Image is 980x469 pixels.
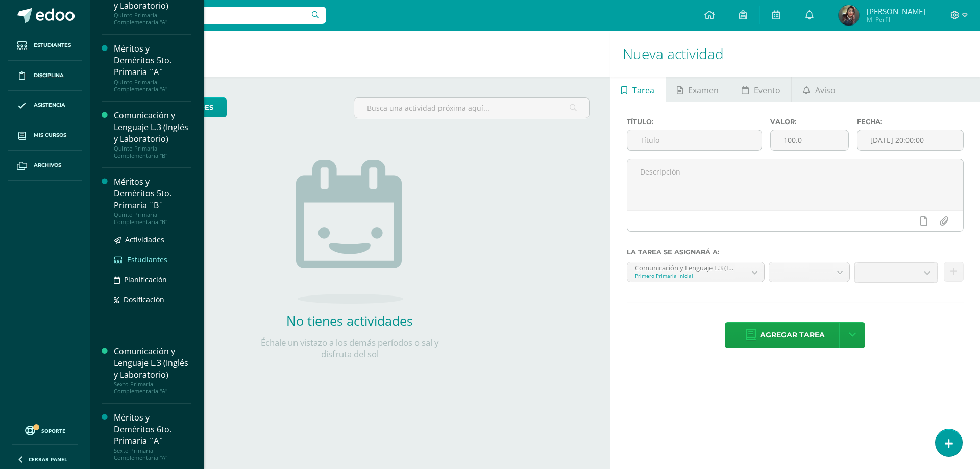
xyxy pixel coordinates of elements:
div: Quinto Primaria Complementaria "B" [114,211,191,226]
a: Aviso [792,77,846,102]
span: Soporte [41,427,65,434]
span: Tarea [632,78,654,103]
img: f0e68a23fbcd897634a5ac152168984d.png [839,5,859,26]
a: Examen [666,77,730,102]
a: Comunicación y Lenguaje L.3 (Inglés y Laboratorio) 'A'Primero Primaria Inicial [627,262,764,282]
div: Primero Primaria Inicial [635,272,737,279]
a: Mis cursos [8,120,82,151]
div: Quinto Primaria Complementaria "B" [114,145,191,159]
h2: No tienes actividades [248,312,452,329]
span: Agregar tarea [760,323,825,348]
label: Valor: [770,118,848,126]
span: Mis cursos [34,131,66,139]
div: Quinto Primaria Complementaria "A" [114,12,191,26]
input: Busca un usuario... [96,7,326,24]
span: [PERSON_NAME] [867,6,925,16]
a: Méritos y Deméritos 6to. Primaria ¨A¨Sexto Primaria Complementaria "A" [114,412,191,461]
div: Comunicación y Lenguaje L.3 (Inglés y Laboratorio) [114,110,191,145]
a: Tarea [610,77,666,102]
a: Méritos y Deméritos 5to. Primaria ¨A¨Quinto Primaria Complementaria "A" [114,43,191,92]
span: Estudiantes [34,41,71,50]
label: Fecha: [857,118,964,126]
div: Quinto Primaria Complementaria "A" [114,79,191,93]
span: Asistencia [34,101,65,109]
span: Aviso [815,78,836,103]
span: Estudiantes [127,255,167,264]
span: Disciplina [34,71,64,80]
a: Soporte [12,423,78,437]
input: Título [627,130,762,150]
div: Méritos y Deméritos 5to. Primaria ¨A¨ [114,43,191,78]
a: Comunicación y Lenguaje L.3 (Inglés y Laboratorio)Quinto Primaria Complementaria "B" [114,110,191,159]
div: Comunicación y Lenguaje L.3 (Inglés y Laboratorio) 'A' [635,262,737,272]
a: Comunicación y Lenguaje L.3 (Inglés y Laboratorio)Sexto Primaria Complementaria "A" [114,345,191,395]
div: Méritos y Deméritos 5to. Primaria ¨B¨ [114,176,191,211]
a: Planificación [114,274,191,285]
a: Archivos [8,151,82,181]
a: Estudiantes [8,31,82,61]
span: Cerrar panel [29,456,67,463]
h1: Nueva actividad [623,31,968,77]
div: Comunicación y Lenguaje L.3 (Inglés y Laboratorio) [114,345,191,381]
h1: Actividades [102,31,598,77]
input: Busca una actividad próxima aquí... [354,98,589,118]
span: Examen [688,78,719,103]
input: Puntos máximos [771,130,848,150]
span: Planificación [124,275,167,284]
a: Actividades [114,234,191,245]
input: Fecha de entrega [857,130,963,150]
img: no_activities.png [296,160,403,304]
a: Estudiantes [114,254,191,265]
span: Archivos [34,161,61,169]
a: Asistencia [8,91,82,121]
span: Evento [754,78,780,103]
div: Sexto Primaria Complementaria "A" [114,447,191,461]
p: Échale un vistazo a los demás períodos o sal y disfruta del sol [248,337,452,360]
div: Méritos y Deméritos 6to. Primaria ¨A¨ [114,412,191,447]
label: Título: [627,118,763,126]
span: Actividades [125,235,164,244]
a: Evento [730,77,791,102]
span: Mi Perfil [867,15,925,24]
a: Méritos y Deméritos 5to. Primaria ¨B¨Quinto Primaria Complementaria "B" [114,176,191,226]
a: Disciplina [8,61,82,91]
a: Dosificación [114,293,191,305]
div: Sexto Primaria Complementaria "A" [114,381,191,395]
label: La tarea se asignará a: [627,248,964,256]
span: Dosificación [124,294,164,304]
